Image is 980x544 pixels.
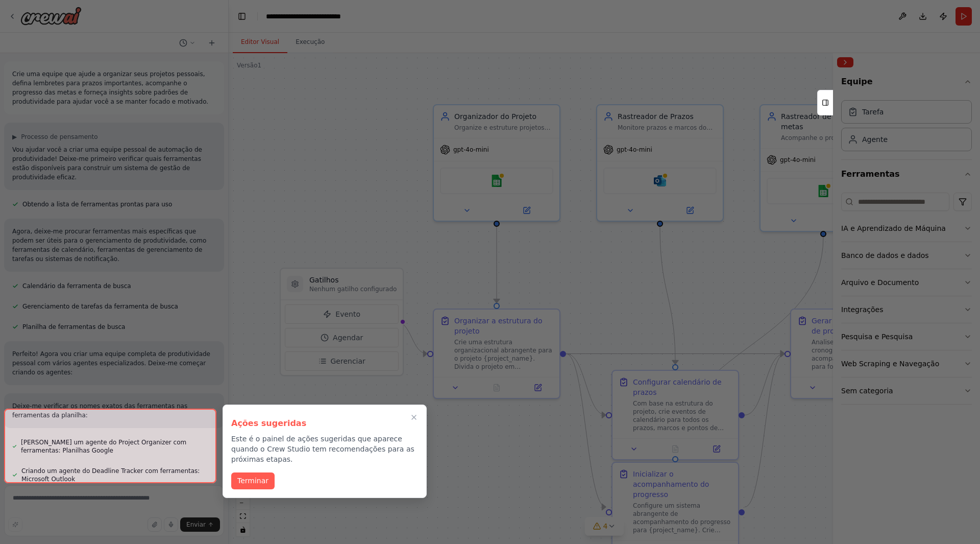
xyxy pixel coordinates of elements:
[237,477,268,485] font: Terminar
[231,472,275,489] button: Terminar
[235,9,249,23] button: Ocultar barra lateral esquerda
[231,435,414,463] font: Este é o painel de ações sugeridas que aparece quando o Crew Studio tem recomendações para as pró...
[231,418,306,428] font: Ações sugeridas
[408,411,420,423] button: Passo a passo completo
